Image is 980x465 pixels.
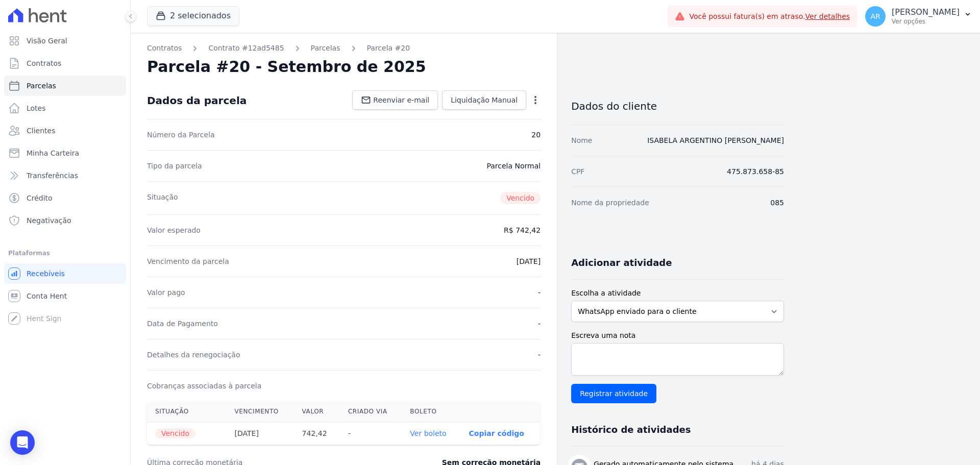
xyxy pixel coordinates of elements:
[27,58,61,68] span: Contratos
[538,287,541,298] dd: -
[571,288,784,299] label: Escolha a atividade
[469,429,524,437] button: Copiar código
[4,263,126,284] a: Recebíveis
[538,319,541,329] dd: -
[227,422,294,445] th: [DATE]
[147,192,178,204] dt: Situação
[147,287,185,298] dt: Valor pago
[4,165,126,186] a: Transferências
[311,43,340,54] a: Parcelas
[147,6,239,26] button: 2 selecionados
[4,286,126,306] a: Conta Hent
[571,100,784,112] h3: Dados do cliente
[805,12,850,20] a: Ver detalhes
[571,384,656,403] input: Registrar atividade
[10,430,35,455] div: Open Intercom Messenger
[442,90,526,110] a: Liquidação Manual
[352,90,438,110] a: Reenviar e-mail
[294,401,340,422] th: Valor
[147,350,240,360] dt: Detalhes da renegociação
[155,428,195,438] span: Vencido
[647,136,784,144] a: ISABELA ARGENTINO [PERSON_NAME]
[27,126,55,136] span: Clientes
[147,319,218,329] dt: Data de Pagamento
[571,257,672,269] h3: Adicionar atividade
[227,401,294,422] th: Vencimento
[517,256,541,266] dd: [DATE]
[500,192,541,204] span: Vencido
[4,31,126,51] a: Visão Geral
[147,43,182,54] a: Contratos
[27,193,53,203] span: Crédito
[147,161,202,171] dt: Tipo da parcela
[571,166,584,177] dt: CPF
[727,166,784,177] dd: 475.873.658-85
[147,256,229,266] dt: Vencimento da parcela
[4,76,126,96] a: Parcelas
[402,401,460,422] th: Boleto
[27,268,65,279] span: Recebíveis
[571,424,691,436] h3: Histórico de atividades
[27,148,79,158] span: Minha Carteira
[531,130,541,140] dd: 20
[147,401,227,422] th: Situação
[147,58,426,76] h2: Parcela #20 - Setembro de 2025
[294,422,340,445] th: 742,42
[857,2,980,31] button: AR [PERSON_NAME] Ver opções
[4,210,126,231] a: Negativação
[451,95,518,105] span: Liquidação Manual
[8,247,122,259] div: Plataformas
[571,135,592,145] dt: Nome
[147,94,247,107] div: Dados da parcela
[870,13,880,20] span: AR
[4,98,126,118] a: Lotes
[4,120,126,141] a: Clientes
[486,161,541,171] dd: Parcela Normal
[147,130,215,140] dt: Número da Parcela
[147,43,541,54] nav: Breadcrumb
[571,330,784,341] label: Escreva uma nota
[27,291,67,301] span: Conta Hent
[340,422,402,445] th: -
[147,225,201,235] dt: Valor esperado
[27,170,78,181] span: Transferências
[4,53,126,74] a: Contratos
[27,81,56,91] span: Parcelas
[571,198,649,208] dt: Nome da propriedade
[27,36,67,46] span: Visão Geral
[27,103,46,113] span: Lotes
[4,188,126,208] a: Crédito
[892,7,960,17] p: [PERSON_NAME]
[689,11,850,22] span: Você possui fatura(s) em atraso.
[373,95,429,105] span: Reenviar e-mail
[410,429,446,437] a: Ver boleto
[208,43,284,54] a: Contrato #12ad5485
[770,198,784,208] dd: 085
[4,143,126,163] a: Minha Carteira
[892,17,960,26] p: Ver opções
[504,225,541,235] dd: R$ 742,42
[367,43,410,54] a: Parcela #20
[340,401,402,422] th: Criado via
[538,350,541,360] dd: -
[27,215,71,226] span: Negativação
[147,381,261,391] dt: Cobranças associadas à parcela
